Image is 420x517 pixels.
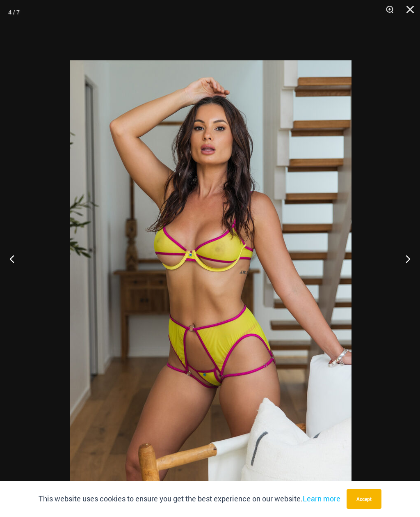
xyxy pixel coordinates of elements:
[389,238,420,279] button: Next
[8,6,20,18] div: 4 / 7
[303,494,340,503] a: Learn more
[70,60,352,483] img: Dangers Kiss Solar Flair 1060 Bra 611 Micro 1760 Garter 02
[347,489,381,509] button: Accept
[39,493,340,505] p: This website uses cookies to ensure you get the best experience on our website.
